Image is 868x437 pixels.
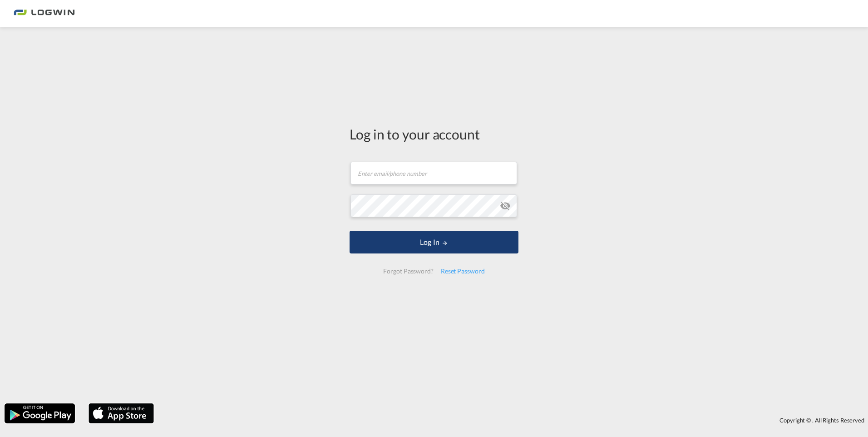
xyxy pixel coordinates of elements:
img: bc73a0e0d8c111efacd525e4c8ad7d32.png [14,4,75,24]
div: Reset Password [437,263,488,279]
div: Copyright © . All Rights Reserved [158,412,868,428]
img: apple.png [88,402,155,424]
div: Forgot Password? [380,263,437,279]
input: Enter email/phone number [350,162,517,184]
button: LOGIN [350,231,518,253]
div: Log in to your account [350,124,518,144]
img: google.png [4,402,76,424]
md-icon: icon-eye-off [500,200,511,211]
